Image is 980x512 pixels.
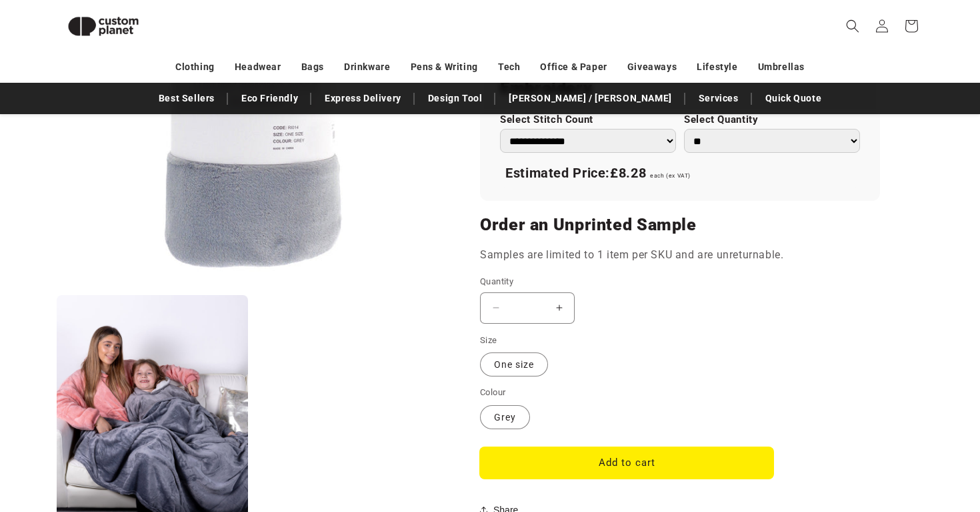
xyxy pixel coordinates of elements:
[838,11,867,41] summary: Search
[610,165,646,181] span: £8.28
[235,87,305,110] a: Eco Friendly
[697,55,737,79] a: Lifestyle
[235,55,281,79] a: Headwear
[480,246,880,265] p: Samples are limited to 1 item per SKU and are unreturnable.
[411,55,478,79] a: Pens & Writing
[498,55,520,79] a: Tech
[684,113,860,126] label: Select Quantity
[480,447,773,479] button: Add to cart
[751,368,980,512] iframe: Chat Widget
[421,87,489,110] a: Design Tool
[480,214,880,236] h2: Order an Unprinted Sample
[57,5,150,47] img: Custom Planet
[758,55,805,79] a: Umbrellas
[502,87,678,110] a: [PERSON_NAME] / [PERSON_NAME]
[480,334,499,347] legend: Size
[344,55,390,79] a: Drinkware
[480,386,507,399] legend: Colour
[500,160,860,188] div: Estimated Price:
[480,352,548,376] label: One size
[480,405,530,429] label: Grey
[692,87,745,110] a: Services
[318,87,408,110] a: Express Delivery
[152,87,221,110] a: Best Sellers
[480,275,773,288] label: Quantity
[627,55,677,79] a: Giveaways
[540,55,607,79] a: Office & Paper
[175,55,215,79] a: Clothing
[500,113,676,126] label: Select Stitch Count
[301,55,324,79] a: Bags
[650,172,691,179] span: each (ex VAT)
[759,87,829,110] a: Quick Quote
